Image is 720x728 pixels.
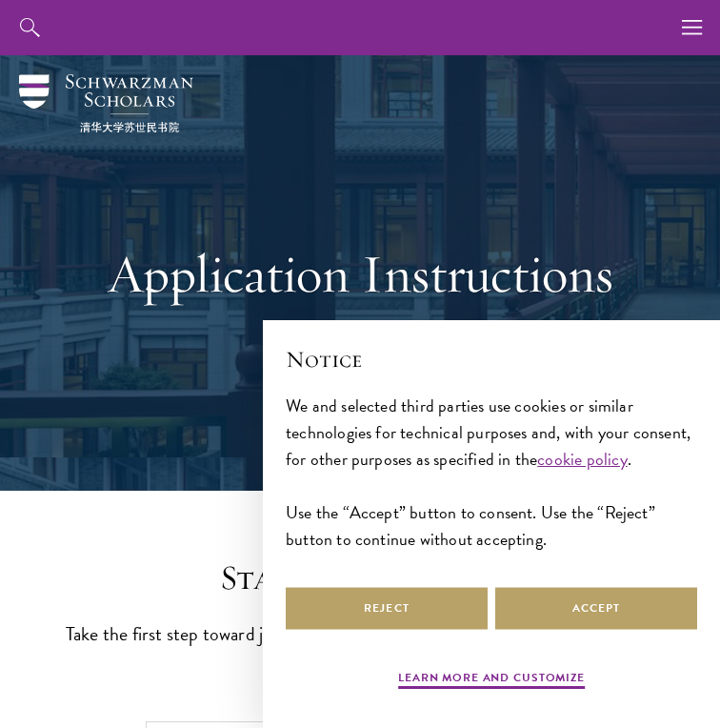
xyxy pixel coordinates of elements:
[65,617,655,650] p: Take the first step toward joining a global community that will shape the future.
[537,446,627,472] a: cookie policy
[19,74,193,132] img: Schwarzman Scholars
[286,393,697,553] div: We and selected third parties use cookies or similar technologies for technical purposes and, wit...
[495,587,697,630] button: Accept
[57,240,663,307] h1: Application Instructions
[286,343,697,375] h2: Notice
[286,587,488,630] button: Reject
[398,669,585,692] button: Learn more and customize
[65,557,655,598] h2: Start the Process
